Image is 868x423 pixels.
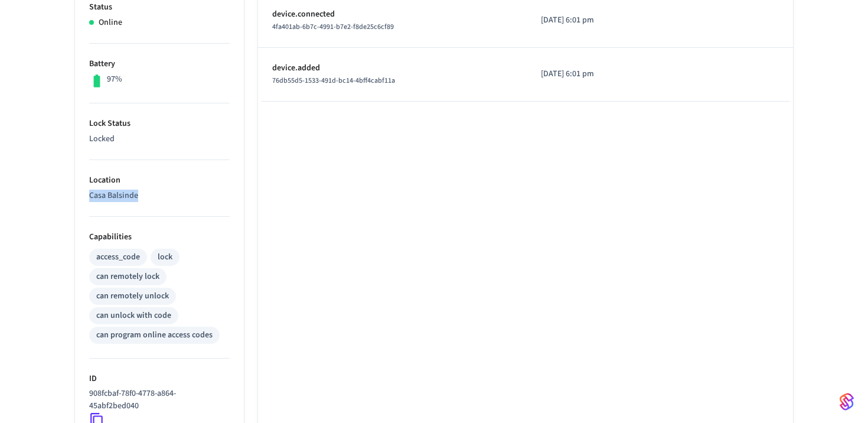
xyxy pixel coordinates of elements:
[96,290,169,302] div: can remotely unlock
[89,388,225,412] p: 908fcbaf-78f0-4778-a864-45abf2bed040
[89,174,230,187] p: Location
[272,76,395,86] span: 76db55d5-1533-491d-bc14-4bff4cabf11a
[272,22,394,32] span: 4fa401ab-6b7c-4991-b7e2-f8de25c6cf89
[96,271,159,283] div: can remotely lock
[96,310,171,322] div: can unlock with code
[840,392,854,411] img: SeamLogoGradient.69752ec5.svg
[272,62,513,74] p: device.added
[541,14,657,27] p: [DATE] 6:01 pm
[89,58,230,70] p: Battery
[107,73,122,86] p: 97%
[99,17,122,29] p: Online
[89,190,230,202] p: Casa Balsinde
[89,231,230,243] p: Capabilities
[272,8,513,21] p: device.connected
[89,118,230,130] p: Lock Status
[89,133,230,145] p: Locked
[96,329,213,341] div: can program online access codes
[541,68,657,80] p: [DATE] 6:01 pm
[158,251,172,263] div: lock
[96,251,140,263] div: access_code
[89,1,230,14] p: Status
[89,373,230,385] p: ID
